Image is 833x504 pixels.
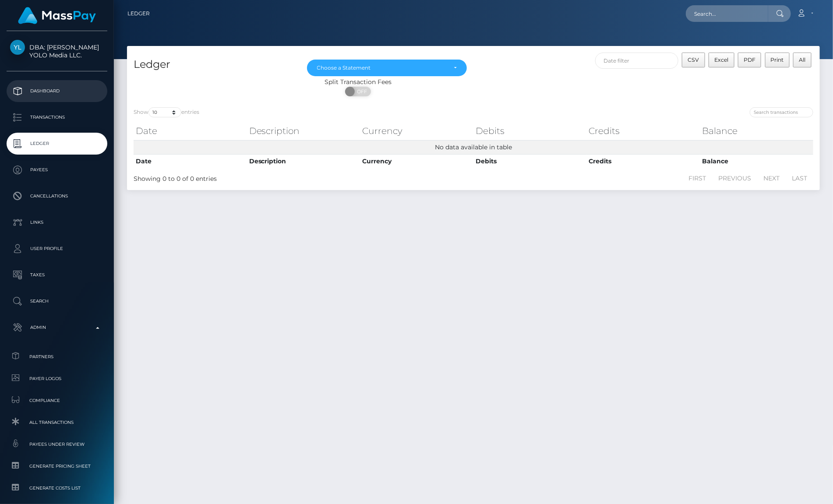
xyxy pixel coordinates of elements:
a: Ledger [7,133,107,155]
a: Partners [7,347,107,366]
button: Print [765,53,790,67]
span: All Transactions [10,417,104,427]
span: All [799,56,806,63]
p: Admin [10,321,104,334]
th: Credits [587,154,700,168]
a: Payees [7,159,107,181]
span: Generate Costs List [10,483,104,493]
th: Description [247,122,360,140]
p: Ledger [10,137,104,150]
div: Showing 0 to 0 of 0 entries [134,171,409,183]
a: Dashboard [7,80,107,102]
label: Show entries [134,107,199,117]
button: Choose a Statement [307,60,467,76]
p: Payees [10,163,104,176]
a: Search [7,290,107,312]
th: Balance [700,154,813,168]
h4: Ledger [134,57,294,72]
div: Choose a Statement [317,64,447,71]
p: Dashboard [10,85,104,98]
span: CSV [688,56,699,63]
span: Generate Pricing Sheet [10,461,104,471]
input: Search transactions [750,107,813,117]
a: Links [7,211,107,233]
span: Payees under Review [10,439,104,449]
p: User Profile [10,242,104,255]
span: Compliance [10,395,104,405]
input: Date filter [595,53,678,69]
a: User Profile [7,238,107,260]
button: PDF [738,53,762,67]
img: YOLO Media LLC. [10,40,25,55]
a: Transactions [7,106,107,128]
th: Debits [473,154,587,168]
td: No data available in table [134,140,813,154]
th: Credits [587,122,700,140]
a: Payees under Review [7,435,107,454]
a: Admin [7,317,107,338]
th: Date [134,122,247,140]
input: Search... [686,5,768,22]
a: Generate Pricing Sheet [7,457,107,476]
span: Excel [714,56,728,63]
th: Date [134,154,247,168]
a: Taxes [7,264,107,286]
p: Links [10,216,104,229]
p: Cancellations [10,190,104,203]
a: Cancellations [7,185,107,207]
th: Debits [473,122,587,140]
span: Payer Logos [10,374,104,384]
p: Search [10,295,104,308]
span: Partners [10,352,104,362]
a: All Transactions [7,413,107,432]
th: Description [247,154,360,168]
a: Generate Costs List [7,479,107,497]
th: Balance [700,122,813,140]
select: Showentries [148,107,181,117]
span: OFF [350,87,372,96]
p: Taxes [10,268,104,282]
th: Currency [360,154,473,168]
div: Split Transaction Fees [127,78,589,87]
p: Transactions [10,111,104,124]
span: PDF [744,56,755,63]
img: MassPay Logo [18,7,96,24]
a: Payer Logos [7,369,107,388]
button: Excel [709,53,734,67]
span: Print [771,56,784,63]
button: CSV [682,53,705,67]
span: DBA: [PERSON_NAME] YOLO Media LLC. [7,43,107,59]
a: Ledger [127,4,150,23]
th: Currency [360,122,473,140]
button: All [793,53,812,67]
a: Compliance [7,391,107,410]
